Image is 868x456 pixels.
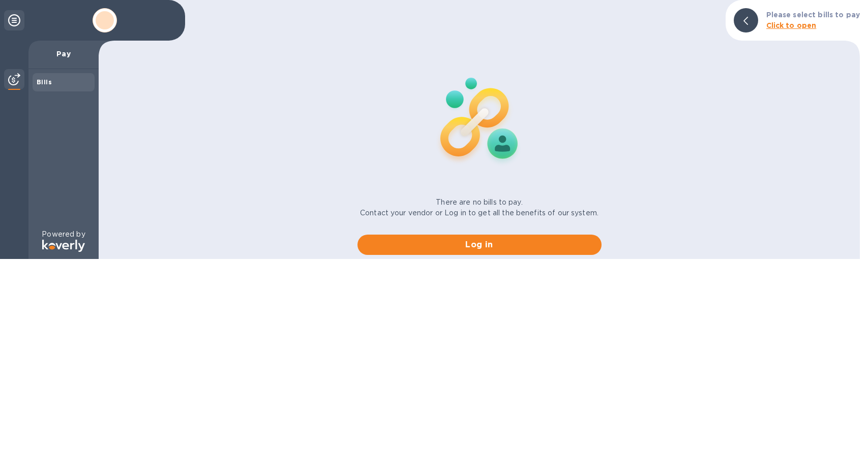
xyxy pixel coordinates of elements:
img: Logo [42,240,85,252]
b: Bills [37,78,52,86]
p: There are no bills to pay. Contact your vendor or Log in to get all the benefits of our system. [360,197,598,218]
button: Log in [357,235,602,255]
span: Log in [366,239,593,251]
b: Please select bills to pay [766,11,860,19]
p: Powered by [42,229,85,240]
p: Pay [37,49,91,59]
b: Click to open [766,21,817,29]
